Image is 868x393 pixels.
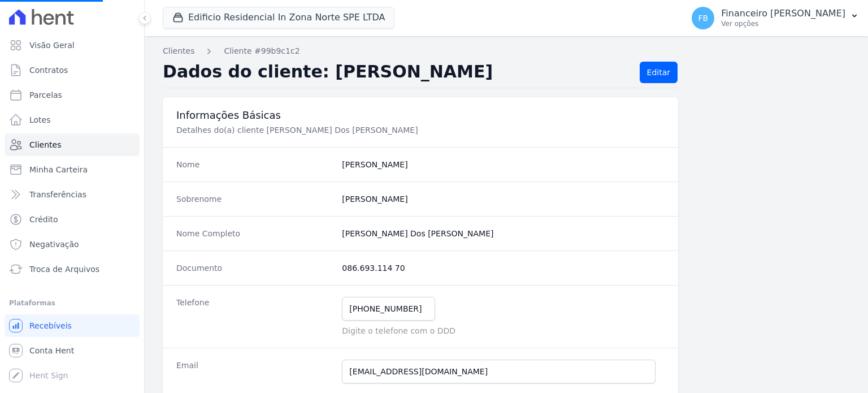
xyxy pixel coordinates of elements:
p: Digite o telefone com o DDD [342,325,665,336]
button: FB Financeiro [PERSON_NAME] Ver opções [683,2,868,34]
a: Minha Carteira [5,158,140,181]
a: Clientes [163,45,194,57]
span: Clientes [29,139,61,150]
dd: 086.693.114 70 [342,262,665,274]
a: Cliente #99b9c1c2 [224,45,300,57]
span: Negativação [29,239,79,250]
span: Crédito [29,214,58,225]
h3: Informações Básicas [176,109,665,122]
span: Visão Geral [29,40,75,51]
span: Transferências [29,189,86,200]
a: Visão Geral [5,34,140,57]
p: Financeiro [PERSON_NAME] [721,8,845,19]
a: Lotes [5,109,140,131]
span: Recebíveis [29,320,72,331]
a: Conta Hent [5,339,140,362]
dt: Email [176,360,333,383]
dt: Sobrenome [176,193,333,205]
p: Ver opções [721,19,845,28]
a: Contratos [5,59,140,81]
span: Conta Hent [29,345,74,356]
span: FB [698,14,708,22]
a: Crédito [5,208,140,231]
span: Contratos [29,64,68,76]
a: Recebíveis [5,314,140,337]
dt: Telefone [176,297,333,336]
p: Detalhes do(a) cliente [PERSON_NAME] Dos [PERSON_NAME] [176,124,556,136]
a: Negativação [5,233,140,256]
dd: [PERSON_NAME] [342,159,665,170]
dt: Documento [176,262,333,274]
span: Lotes [29,114,51,126]
h2: Dados do cliente: [PERSON_NAME] [163,62,631,83]
dd: [PERSON_NAME] [342,193,665,205]
span: Troca de Arquivos [29,264,99,275]
a: Transferências [5,183,140,206]
nav: Breadcrumb [163,45,850,57]
dd: [PERSON_NAME] Dos [PERSON_NAME] [342,228,665,239]
span: Parcelas [29,89,62,101]
span: Minha Carteira [29,164,88,175]
button: Edificio Residencial In Zona Norte SPE LTDA [163,7,394,28]
div: Plataformas [9,296,135,310]
a: Troca de Arquivos [5,258,140,280]
a: Clientes [5,133,140,156]
a: Parcelas [5,84,140,106]
dt: Nome Completo [176,228,333,239]
a: Editar [640,62,678,83]
dt: Nome [176,159,333,170]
